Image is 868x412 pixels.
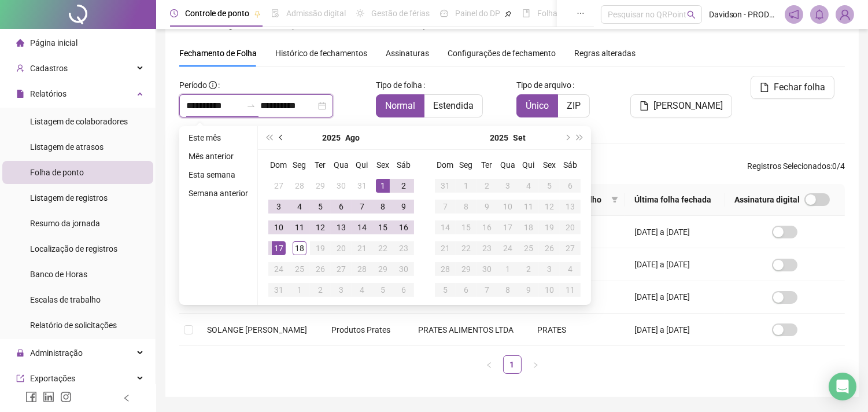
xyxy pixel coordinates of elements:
td: 2025-09-12 [539,196,560,217]
button: right [526,355,545,374]
div: 23 [480,241,494,255]
div: 12 [313,220,327,234]
span: pushpin [505,10,512,17]
span: Davidson - PRODUTOS PRATES [709,8,778,21]
div: 28 [293,179,306,193]
div: 3 [501,179,515,193]
td: 2025-09-25 [518,238,539,259]
div: 9 [397,200,411,214]
div: 5 [376,283,390,297]
button: left [480,355,498,374]
div: Open Intercom Messenger [829,373,856,400]
li: 1 [503,355,522,374]
div: 30 [334,179,348,193]
span: Controle de ponto [185,9,249,18]
div: 4 [293,200,306,214]
td: 2025-08-07 [352,196,372,217]
td: 2025-08-13 [331,217,352,238]
div: 31 [355,179,369,193]
td: 2025-09-09 [477,196,497,217]
th: Sáb [560,154,581,175]
div: 27 [563,241,577,255]
div: 12 [542,200,556,214]
span: bell [814,9,825,20]
div: 14 [355,220,369,234]
button: year panel [490,126,508,149]
div: 10 [542,283,556,297]
td: 2025-07-31 [352,175,372,196]
div: 11 [563,283,577,297]
div: 29 [459,262,473,276]
td: 2025-08-12 [310,217,331,238]
span: left [486,362,493,369]
div: 1 [293,283,306,297]
td: 2025-09-04 [518,175,539,196]
th: Qua [497,154,518,175]
td: 2025-08-02 [393,175,414,196]
td: 2025-08-25 [289,259,310,279]
div: 20 [563,220,577,234]
td: 2025-09-28 [435,259,456,279]
td: 2025-10-03 [539,259,560,279]
li: Página anterior [480,355,498,374]
div: 3 [334,283,348,297]
div: 15 [459,220,473,234]
button: month panel [513,126,526,149]
span: user-add [16,64,24,72]
div: 24 [272,262,286,276]
td: 2025-10-04 [560,259,581,279]
span: file [760,83,769,92]
td: 2025-09-20 [560,217,581,238]
div: 21 [355,241,369,255]
span: swap-right [246,101,256,111]
td: 2025-08-14 [352,217,372,238]
span: filter [611,196,618,203]
span: Página inicial [30,38,77,47]
div: 3 [542,262,556,276]
td: 2025-08-31 [268,279,289,300]
span: info-circle [209,81,217,89]
td: 2025-09-24 [497,238,518,259]
td: 2025-09-30 [477,259,497,279]
th: Ter [477,154,497,175]
span: ellipsis [577,9,585,17]
td: 2025-08-22 [372,238,393,259]
td: 2025-09-06 [560,175,581,196]
td: 2025-09-06 [393,279,414,300]
td: 2025-10-02 [518,259,539,279]
span: Assinatura digital [734,193,800,206]
button: super-next-year [574,126,586,149]
td: 2025-09-22 [456,238,477,259]
span: Regras alteradas [574,49,636,57]
img: 12968 [836,6,854,23]
div: 13 [334,220,348,234]
td: 2025-09-21 [435,238,456,259]
span: Relatórios [30,89,67,98]
button: next-year [560,126,573,149]
span: Fechamento de Folha [179,49,257,58]
span: right [532,362,539,369]
div: 8 [501,283,515,297]
span: ZIP [567,100,581,111]
button: Fechar folha [751,76,834,99]
div: 17 [272,241,286,255]
span: Configurações de fechamento [448,49,556,57]
div: 16 [480,220,494,234]
td: 2025-10-06 [456,279,477,300]
div: 6 [334,200,348,214]
th: Qua [331,154,352,175]
td: [DATE] a [DATE] [625,216,725,248]
span: file [640,101,649,111]
th: Sex [372,154,393,175]
div: 27 [272,179,286,193]
td: 2025-08-28 [352,259,372,279]
div: 10 [272,220,286,234]
span: Listagem de colaboradores [30,117,128,126]
td: 2025-08-18 [289,238,310,259]
span: Tipo de folha [376,79,422,91]
span: home [16,39,24,47]
span: SOLANGE [PERSON_NAME] [207,325,307,334]
span: dashboard [440,9,448,17]
span: Admissão digital [286,9,346,18]
td: 2025-09-01 [289,279,310,300]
